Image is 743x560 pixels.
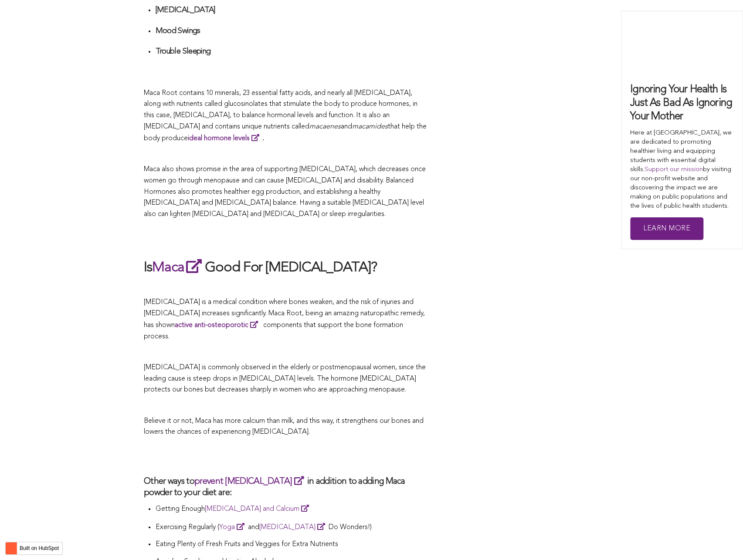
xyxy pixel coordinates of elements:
[5,542,63,555] button: Built on HubSpot
[309,123,341,130] span: macaenes
[144,90,417,130] span: Maca Root contains 10 minerals, 23 essential fatty acids, and nearly all [MEDICAL_DATA], along wi...
[155,503,427,515] p: Getting Enough
[204,506,312,513] a: [MEDICAL_DATA] and Calcium
[16,543,62,554] label: Built on HubSpot
[188,135,264,142] strong: .
[144,475,427,499] h3: Other ways to in addition to adding Maca powder to your diet are:
[155,539,427,550] p: Eating Plenty of Fresh Fruits and Veggies for Extra Nutrients
[144,418,424,436] span: Believe it or not, Maca has more calcium than milk, and this way, it strengthens our bones and lo...
[155,521,427,533] p: Exercising Regularly ( and Do Wonders!)
[144,364,426,393] span: [MEDICAL_DATA] is commonly observed in the elderly or postmenopausal women, since the leading cau...
[188,135,263,142] a: ideal hormone levels
[194,477,307,486] a: prevent [MEDICAL_DATA]
[699,518,743,560] iframe: Chat Widget
[259,524,328,531] a: [MEDICAL_DATA]
[341,123,352,130] span: and
[6,543,16,553] img: HubSpot sprocket logo
[155,26,427,36] h4: Mood Swings
[219,524,248,531] a: Yoga
[352,123,388,130] span: macamides
[144,166,426,217] span: Maca also shows promise in the area of supporting [MEDICAL_DATA], which decreases once women go t...
[144,257,427,277] h2: Is Good For [MEDICAL_DATA]?
[175,322,261,329] a: active anti-osteoporotic
[155,47,427,57] h4: Trouble Sleeping
[155,5,427,15] h4: [MEDICAL_DATA]
[144,299,425,340] span: [MEDICAL_DATA] is a medical condition where bones weaken, and the risk of injuries and [MEDICAL_D...
[152,261,205,275] a: Maca
[630,217,703,240] a: Learn More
